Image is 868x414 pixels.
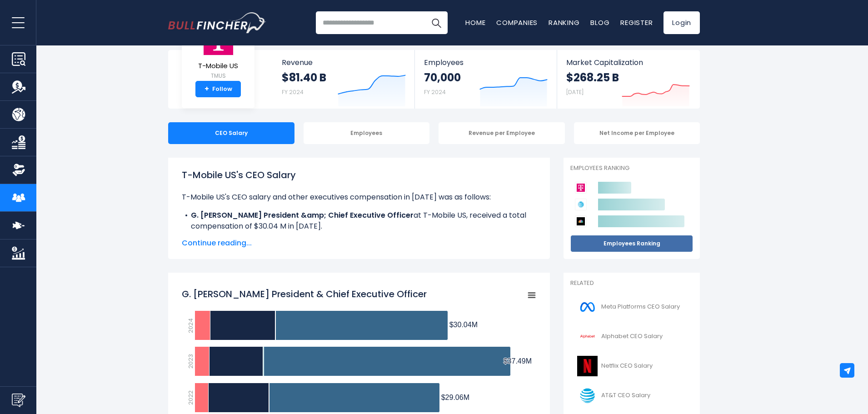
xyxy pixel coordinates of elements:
[601,333,663,340] span: Alphabet CEO Salary
[570,383,693,408] a: AT&T CEO Salary
[566,88,584,96] small: [DATE]
[282,88,304,96] small: FY 2024
[198,62,238,70] span: T-Mobile US
[576,385,599,406] img: T logo
[576,297,599,317] img: META logo
[168,12,266,33] img: Bullfincher logo
[566,58,690,67] span: Market Capitalization
[601,303,680,311] span: Meta Platforms CEO Salary
[182,210,536,232] li: at T-Mobile US, received a total compensation of $30.04 M in [DATE].
[12,163,25,177] img: Ownership
[198,72,238,80] small: TMUS
[590,18,609,27] a: Blog
[557,50,699,109] a: Market Capitalization $268.25 B [DATE]
[425,11,448,34] button: Search
[439,122,565,144] div: Revenue per Employee
[282,70,326,85] strong: $81.40 B
[570,324,693,349] a: Alphabet CEO Salary
[273,50,415,109] a: Revenue $81.40 B FY 2024
[570,294,693,319] a: Meta Platforms CEO Salary
[205,85,209,93] strong: +
[449,321,478,329] tspan: $30.04M
[663,11,700,34] a: Login
[570,354,693,379] a: Netflix CEO Salary
[186,390,195,405] text: 2022
[570,165,693,172] p: Employees Ranking
[601,362,653,370] span: Netflix CEO Salary
[182,238,536,249] span: Continue reading...
[168,122,294,144] div: CEO Salary
[424,58,547,67] span: Employees
[198,25,239,81] a: T-Mobile US TMUS
[415,50,556,109] a: Employees 70,000 FY 2024
[570,235,693,252] a: Employees Ranking
[575,215,587,227] img: Comcast Corporation competitors logo
[191,210,414,220] b: G. [PERSON_NAME] President &amp; Chief Executive Officer
[620,18,653,27] a: Register
[282,58,406,67] span: Revenue
[304,122,430,144] div: Employees
[549,18,579,27] a: Ranking
[186,318,195,333] text: 2024
[574,122,700,144] div: Net Income per Employee
[566,70,619,85] strong: $268.25 B
[601,392,650,399] span: AT&T CEO Salary
[186,354,195,369] text: 2023
[195,81,241,97] a: +Follow
[441,394,469,401] tspan: $29.06M
[424,70,461,85] strong: 70,000
[182,288,427,300] tspan: G. [PERSON_NAME] President & Chief Executive Officer
[182,192,536,203] p: T-Mobile US's CEO salary and other executives compensation in [DATE] was as follows:
[424,88,446,96] small: FY 2024
[182,168,536,182] h1: T-Mobile US's CEO Salary
[496,18,538,27] a: Companies
[575,199,587,210] img: AT&T competitors logo
[575,182,587,194] img: T-Mobile US competitors logo
[570,279,693,287] p: Related
[576,356,599,376] img: NFLX logo
[504,357,532,365] tspan: $37.49M
[465,18,485,27] a: Home
[168,12,266,33] a: Go to homepage
[576,326,599,347] img: GOOGL logo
